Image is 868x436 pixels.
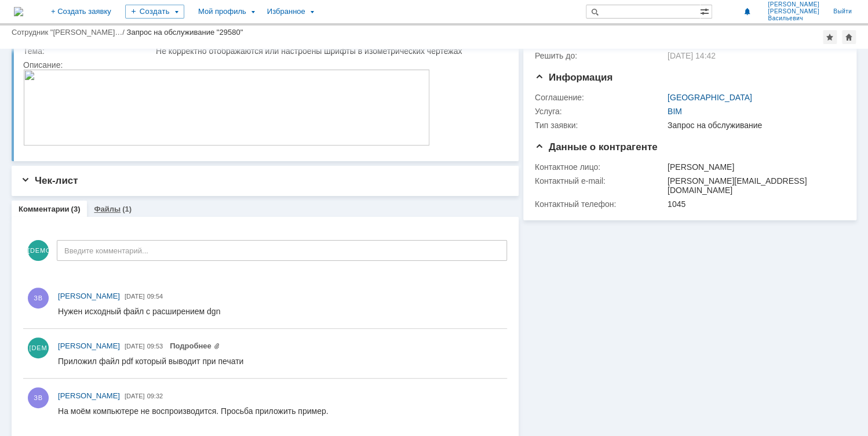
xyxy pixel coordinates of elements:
div: (3) [71,205,81,213]
a: Сотрудник "[PERSON_NAME]… [12,28,122,37]
div: [PERSON_NAME] [668,162,840,172]
a: Комментарии [19,205,70,213]
span: [PERSON_NAME] [768,8,819,15]
div: (1) [122,205,132,213]
div: 1045 [668,199,840,209]
div: Контактное лицо: [535,162,665,172]
span: 09:32 [147,393,163,399]
div: Описание: [23,60,504,70]
div: Создать [125,5,184,19]
a: Прикреплены файлы: 2_4-АМГ-32-AL11A-H ИЧ 1.pdf [170,341,220,350]
span: Васильевич [768,15,819,22]
span: Информация [535,72,612,83]
a: [GEOGRAPHIC_DATA] [668,93,752,102]
span: 09:53 [147,343,163,350]
div: Не корректно отображаются или настроены шрифты в изометрических чертежах [156,46,502,56]
span: 09:54 [147,293,163,300]
span: [PERSON_NAME] [768,1,819,8]
span: [DATE] [125,293,145,300]
div: Контактный телефон: [535,199,665,209]
span: [DATE] 14:42 [668,51,716,60]
div: / [12,28,127,37]
div: Тип заявки: [535,121,665,130]
div: Решить до: [535,51,665,60]
a: [PERSON_NAME] [58,340,120,352]
a: BIM [668,107,682,116]
div: Соглашение: [535,93,665,102]
span: [PERSON_NAME] [58,391,120,400]
span: [PERSON_NAME] [58,341,120,350]
div: Запрос на обслуживание "29580" [127,28,243,37]
span: [PERSON_NAME] [58,292,120,300]
span: [DATE] [125,343,145,350]
a: Файлы [94,205,121,213]
span: Чек-лист [21,175,78,186]
div: Сделать домашней страницей [842,30,856,44]
img: logo [14,7,23,16]
a: Перейти на домашнюю страницу [14,7,23,16]
div: [PERSON_NAME][EMAIL_ADDRESS][DOMAIN_NAME] [668,176,840,195]
span: [DEMOGRAPHIC_DATA] [28,240,49,261]
div: Тема: [23,46,154,56]
div: Запрос на обслуживание [668,121,840,130]
div: Добавить в избранное [823,30,837,44]
a: [PERSON_NAME] [58,290,120,302]
div: Услуга: [535,107,665,116]
div: Контактный e-mail: [535,176,665,186]
span: [DATE] [125,393,145,399]
span: Данные о контрагенте [535,141,658,152]
span: Расширенный поиск [700,5,712,16]
a: [PERSON_NAME] [58,390,120,402]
